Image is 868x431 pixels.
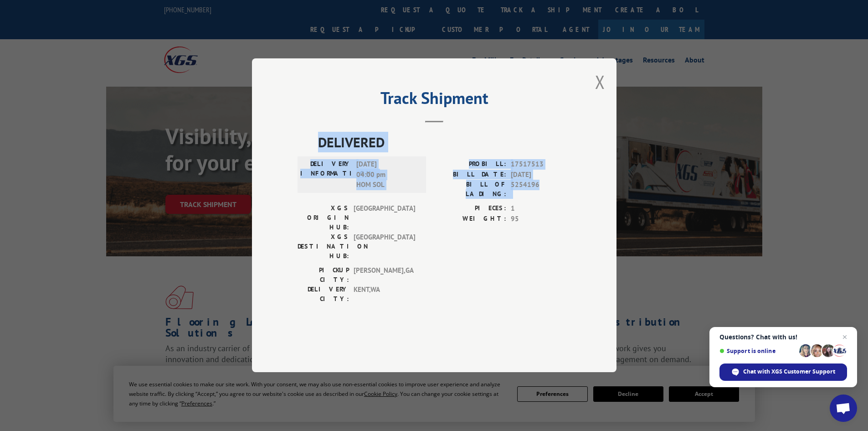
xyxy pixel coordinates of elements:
label: PIECES: [434,204,506,214]
label: BILL DATE: [434,170,506,180]
label: BILL OF LADING: [434,180,506,199]
span: Support is online [719,348,796,354]
span: [DATE] 04:00 pm HOM SOL [356,160,418,191]
span: Chat with XGS Customer Support [743,368,835,376]
label: XGS DESTINATION HUB: [298,233,349,261]
label: XGS ORIGIN HUB: [298,204,349,233]
div: Open chat [830,395,857,422]
span: Close chat [839,332,850,343]
span: 5254196 [511,180,571,199]
span: 17517513 [511,160,571,170]
span: [PERSON_NAME] , GA [354,266,415,285]
span: KENT , WA [354,285,415,304]
span: Questions? Chat with us! [719,333,847,341]
span: [DATE] [511,170,571,180]
h2: Track Shipment [298,92,571,109]
label: PROBILL: [434,160,506,170]
label: DELIVERY INFORMATION: [300,160,352,191]
label: PICKUP CITY: [298,266,349,285]
span: [GEOGRAPHIC_DATA] [354,204,415,233]
button: Close modal [595,70,605,94]
span: 95 [511,214,571,224]
span: 1 [511,204,571,214]
label: DELIVERY CITY: [298,285,349,304]
label: WEIGHT: [434,214,506,224]
div: Chat with XGS Customer Support [719,363,847,381]
span: DELIVERED [318,132,571,153]
span: [GEOGRAPHIC_DATA] [354,233,415,261]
